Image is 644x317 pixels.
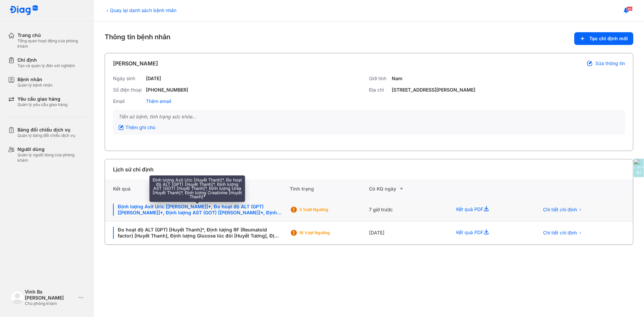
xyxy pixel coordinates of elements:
[105,7,176,14] div: Quay lại danh sách bệnh nhân
[543,230,577,236] span: Chi tiết chỉ định
[539,205,586,215] button: Chi tiết chỉ định
[25,289,76,301] div: Vinh Bs [PERSON_NAME]
[369,198,448,221] div: 7 giờ trước
[17,38,86,49] div: Tổng quan hoạt động của phòng khám
[17,96,67,102] div: Yêu cầu giao hàng
[105,32,633,45] div: Thông tin bệnh nhân
[448,198,531,221] div: Kết quả PDF
[113,87,143,93] div: Số điện thoại
[299,230,353,235] div: 16 Vượt ngưỡng
[17,146,86,152] div: Người dùng
[627,6,633,11] span: 86
[369,185,448,193] div: Có KQ ngày
[17,102,67,107] div: Quản lý yêu cầu giao hàng
[146,98,171,104] div: Thêm email
[17,133,75,138] div: Quản lý bảng đối chiếu dịch vụ
[369,221,448,245] div: [DATE]
[146,75,161,82] div: [DATE]
[290,179,369,198] div: Tình trạng
[113,227,282,239] div: Đo hoạt độ ALT (GPT) [Huyết Thanh]*, Định lượng RF (Reumatoid factor) [Huyết Thanh], Định lượng G...
[11,291,24,304] img: logo
[543,207,577,213] span: Chi tiết chỉ định
[17,76,53,83] div: Bệnh nhân
[113,59,158,67] div: [PERSON_NAME]
[17,63,75,68] div: Tạo và quản lý đơn xét nghiệm
[539,228,586,238] button: Chi tiết chỉ định
[25,301,76,306] div: Chủ phòng khám
[392,87,475,93] div: [STREET_ADDRESS][PERSON_NAME]
[113,165,154,173] div: Lịch sử chỉ định
[17,152,86,163] div: Quản lý người dùng của phòng khám
[113,204,282,216] div: Định lượng Axit Uric [[PERSON_NAME]]*, Đo hoạt độ ALT (GPT) [[PERSON_NAME]]*, Định lượng AST (GOT...
[448,221,531,245] div: Kết quả PDF
[9,5,38,16] img: logo
[146,87,188,93] div: [PHONE_NUMBER]
[574,32,633,45] button: Tạo chỉ định mới
[105,179,290,198] div: Kết quả
[113,98,143,104] div: Email
[17,32,86,38] div: Trang chủ
[392,75,402,82] div: Nam
[17,57,75,63] div: Chỉ định
[17,83,53,88] div: Quản lý bệnh nhân
[17,127,75,133] div: Bảng đối chiếu dịch vụ
[118,124,155,130] div: Thêm ghi chú
[113,75,143,82] div: Ngày sinh
[595,60,625,66] span: Sửa thông tin
[589,36,628,42] span: Tạo chỉ định mới
[369,87,389,93] div: Địa chỉ
[299,207,353,212] div: 3 Vượt ngưỡng
[369,75,389,82] div: Giới tính
[118,114,620,120] div: Tiền sử bệnh, tình trạng sức khỏe...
